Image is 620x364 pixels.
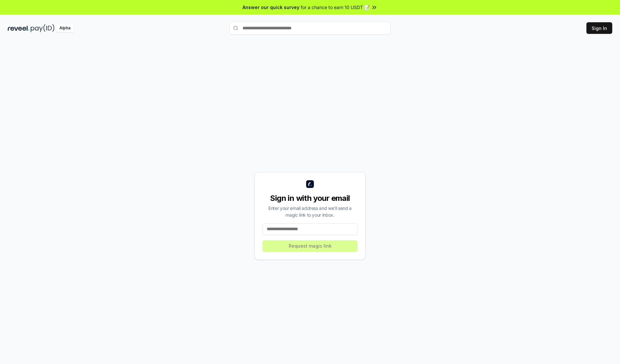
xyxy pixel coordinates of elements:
span: Answer our quick survey [243,4,299,11]
div: Sign in with your email [263,193,357,203]
div: Alpha [56,24,74,32]
img: reveel_dark [8,24,29,32]
img: logo_small [306,180,314,188]
div: Enter your email address and we’ll send a magic link to your inbox. [263,205,357,218]
span: for a chance to earn 10 USDT 📝 [301,4,370,11]
button: Sign In [586,22,612,34]
img: pay_id [31,24,55,32]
